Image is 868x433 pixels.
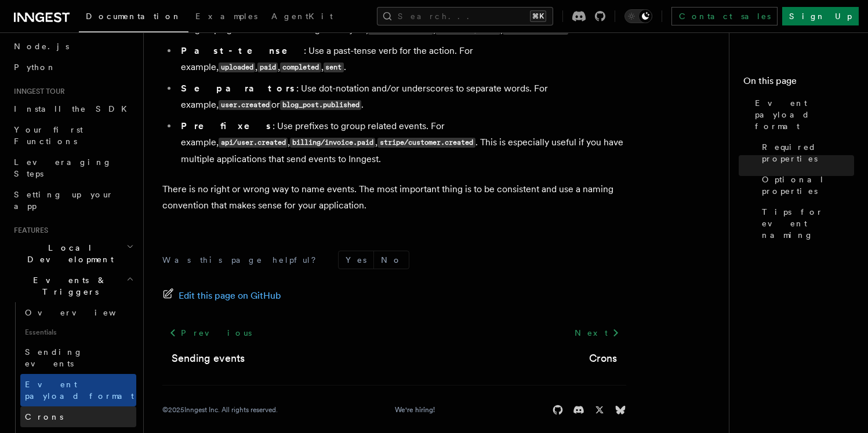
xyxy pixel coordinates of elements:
[25,308,144,317] span: Overview
[20,302,136,323] a: Overview
[624,9,652,23] button: Toggle dark mode
[743,74,854,93] h4: On this page
[79,3,188,32] a: Documentation
[324,63,344,72] code: sent
[162,254,324,266] p: Was this page helpful?
[162,181,626,214] p: There is no right or wrong way to name events. The most important thing is to be consistent and u...
[9,87,65,96] span: Inngest tour
[782,7,859,25] a: Sign Up
[181,83,296,94] strong: Separators
[25,412,63,421] span: Crons
[9,242,126,265] span: Local Development
[219,138,288,148] code: api/user.created
[9,98,136,119] a: Install the SDK
[188,3,264,31] a: Examples
[172,350,245,366] a: Sending events
[395,405,435,414] a: We're hiring!
[750,93,854,137] a: Event payload format
[162,322,258,343] a: Previous
[177,118,626,167] li: : Use prefixes to group related events. For example, , , . This is especially useful if you have ...
[762,141,854,164] span: Required properties
[181,45,304,56] strong: Past-tense
[177,43,626,76] li: : Use a past-tense verb for the action. For example, , , , .
[20,406,136,427] a: Crons
[14,125,83,146] span: Your first Functions
[280,63,321,72] code: completed
[14,104,134,113] span: Install the SDK
[25,380,134,401] span: Event payload format
[762,174,854,197] span: Optional properties
[755,97,854,132] span: Event payload format
[14,157,112,178] span: Leveraging Steps
[757,137,854,169] a: Required properties
[177,80,626,113] li: : Use dot-notation and/or underscores to separate words. For example, or .
[9,152,136,184] a: Leveraging Steps
[14,190,114,211] span: Setting up your app
[162,288,281,304] a: Edit this page on GitHub
[9,270,136,302] button: Events & Triggers
[9,36,136,57] a: Node.js
[179,288,281,304] span: Edit this page on GitHub
[14,63,56,72] span: Python
[264,3,340,31] a: AgentKit
[762,206,854,241] span: Tips for event naming
[671,7,778,25] a: Contact sales
[20,374,136,406] a: Event payload format
[271,12,333,21] span: AgentKit
[374,251,409,269] button: No
[589,350,617,366] a: Crons
[20,342,136,374] a: Sending events
[290,138,375,148] code: billing/invoice.paid
[219,100,271,110] code: user.created
[339,251,373,269] button: Yes
[280,100,361,110] code: blog_post.published
[86,12,181,21] span: Documentation
[377,138,475,148] code: stripe/customer.created
[162,405,278,414] div: © 2025 Inngest Inc. All rights reserved.
[219,63,255,72] code: uploaded
[195,12,257,21] span: Examples
[757,201,854,245] a: Tips for event naming
[9,57,136,78] a: Python
[9,226,48,235] span: Features
[9,274,126,298] span: Events & Triggers
[9,184,136,216] a: Setting up your app
[757,169,854,201] a: Optional properties
[20,323,136,342] span: Essentials
[9,119,136,152] a: Your first Functions
[25,347,83,368] span: Sending events
[530,10,546,22] kbd: ⌘K
[9,237,136,270] button: Local Development
[377,7,553,25] button: Search...⌘K
[181,120,273,131] strong: Prefixes
[257,63,278,72] code: paid
[14,42,69,51] span: Node.js
[568,322,626,343] a: Next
